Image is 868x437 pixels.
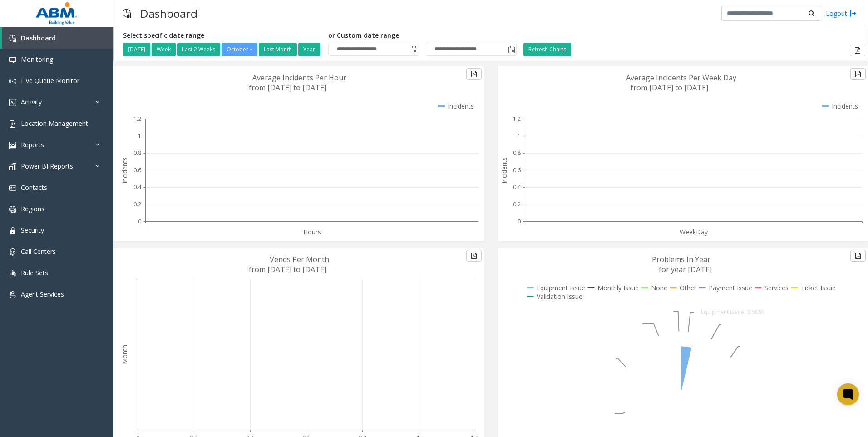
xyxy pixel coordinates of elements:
[222,43,257,56] button: October
[9,291,16,298] img: 'icon'
[133,183,142,191] text: 0.4
[249,264,326,274] text: from [DATE] to [DATE]
[21,76,79,85] span: Live Queue Monitor
[631,83,708,93] text: from [DATE] to [DATE]
[518,218,521,225] text: 0
[21,183,47,192] span: Contacts
[259,43,297,56] button: Last Month
[270,254,329,264] text: Vends Per Month
[850,250,866,262] button: Export to pdf
[328,32,517,40] h5: or Custom date range
[177,43,220,56] button: Last 2 Weeks
[120,345,129,364] text: Month
[466,68,482,80] button: Export to pdf
[513,149,521,157] text: 0.8
[850,68,866,80] button: Export to pdf
[466,250,482,262] button: Export to pdf
[2,27,113,49] a: Dashboard
[9,142,16,149] img: 'icon'
[9,206,16,213] img: 'icon'
[826,9,857,18] a: Logout
[21,268,48,277] span: Rule Sets
[120,157,129,184] text: Incidents
[9,227,16,234] img: 'icon'
[136,2,202,25] h3: Dashboard
[21,247,56,256] span: Call Centers
[9,120,16,128] img: 'icon'
[21,55,53,64] span: Monitoring
[9,78,16,85] img: 'icon'
[626,73,736,83] text: Average Incidents Per Week Day
[506,43,516,56] span: Toggle popup
[652,254,710,264] text: Problems In Year
[21,98,42,106] span: Activity
[21,204,44,213] span: Regions
[9,35,16,42] img: 'icon'
[133,149,141,157] text: 0.8
[252,73,346,83] text: Average Incidents Per Hour
[409,43,419,56] span: Toggle popup
[133,115,141,123] text: 1.2
[133,166,141,174] text: 0.6
[513,166,521,174] text: 0.6
[513,183,521,191] text: 0.4
[21,140,44,149] span: Reports
[123,43,150,56] button: [DATE]
[9,270,16,277] img: 'icon'
[9,184,16,192] img: 'icon'
[500,157,508,184] text: Incidents
[850,45,865,56] button: Export to pdf
[249,83,326,93] text: from [DATE] to [DATE]
[9,99,16,106] img: 'icon'
[133,200,141,208] text: 0.2
[9,248,16,256] img: 'icon'
[123,32,321,40] h5: Select specific date range
[21,119,88,128] span: Location Management
[9,163,16,170] img: 'icon'
[152,43,176,56] button: Week
[523,43,571,56] button: Refresh Charts
[138,218,141,225] text: 0
[513,115,521,123] text: 1.2
[21,162,73,170] span: Power BI Reports
[680,228,708,236] text: WeekDay
[513,200,521,208] text: 0.2
[303,228,321,236] text: Hours
[298,43,320,56] button: Year
[701,308,764,316] text: Equipment Issue: 3.68 %
[659,264,712,274] text: for year [DATE]
[518,132,521,140] text: 1
[21,290,64,298] span: Agent Services
[138,132,141,140] text: 1
[9,56,16,64] img: 'icon'
[849,9,857,18] img: logout
[21,226,44,234] span: Security
[123,2,131,25] img: pageIcon
[21,34,56,42] span: Dashboard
